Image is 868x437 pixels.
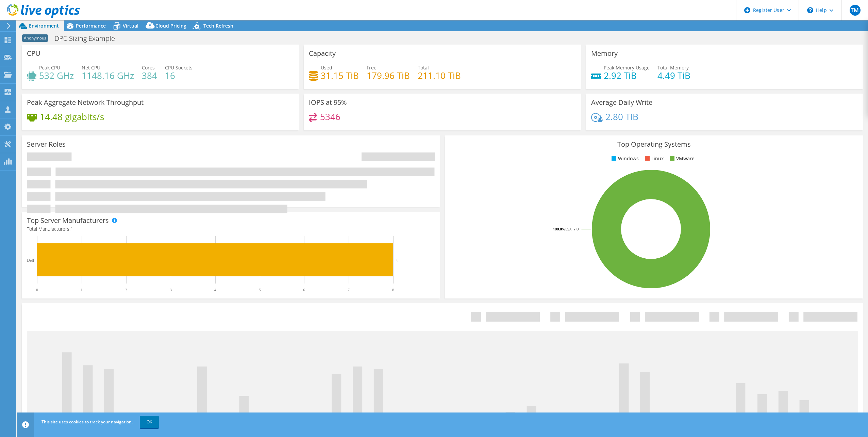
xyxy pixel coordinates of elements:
[142,64,155,71] span: Cores
[165,64,193,71] span: CPU Sockets
[165,72,193,79] h4: 16
[610,155,639,162] li: Windows
[170,288,172,292] text: 3
[309,99,347,106] h3: IOPS at 95%
[39,64,60,71] span: Peak CPU
[643,155,664,162] li: Linux
[27,99,144,106] h3: Peak Aggregate Network Throughput
[657,72,690,79] h4: 4.49 TiB
[807,7,813,13] svg: \n
[36,288,38,292] text: 0
[27,50,40,57] h3: CPU
[123,22,138,29] span: Virtual
[140,416,159,428] a: OK
[40,113,104,120] h4: 14.48 gigabits/s
[27,258,34,263] text: Dell
[668,155,695,162] li: VMware
[29,22,59,29] span: Environment
[41,419,133,425] span: This site uses cookies to track your navigation.
[605,113,638,120] h4: 2.80 TiB
[657,64,689,71] span: Total Memory
[51,35,126,42] h1: DPC Sizing Example
[39,72,74,79] h4: 532 GHz
[82,64,100,71] span: Net CPU
[82,72,134,79] h4: 1148.16 GHz
[321,64,332,71] span: Used
[367,64,377,71] span: Free
[27,141,66,148] h3: Server Roles
[22,34,48,42] span: Anonymous
[309,50,336,57] h3: Capacity
[397,258,399,262] text: 8
[81,288,83,292] text: 1
[155,22,186,29] span: Cloud Pricing
[604,72,650,79] h4: 2.92 TiB
[142,72,157,79] h4: 384
[125,288,127,292] text: 2
[203,22,233,29] span: Tech Refresh
[418,72,461,79] h4: 211.10 TiB
[565,226,579,231] tspan: ESXi 7.0
[70,226,73,232] span: 1
[27,225,435,233] h4: Total Manufacturers:
[303,288,305,292] text: 6
[214,288,216,292] text: 4
[591,99,652,106] h3: Average Daily Write
[321,72,359,79] h4: 31.15 TiB
[392,288,394,292] text: 8
[259,288,261,292] text: 5
[850,5,861,16] span: TM
[553,226,565,231] tspan: 100.0%
[591,50,618,57] h3: Memory
[418,64,429,71] span: Total
[320,113,340,120] h4: 5346
[604,64,650,71] span: Peak Memory Usage
[27,217,109,224] h3: Top Server Manufacturers
[450,141,858,148] h3: Top Operating Systems
[367,72,410,79] h4: 179.96 TiB
[348,288,350,292] text: 7
[76,22,106,29] span: Performance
